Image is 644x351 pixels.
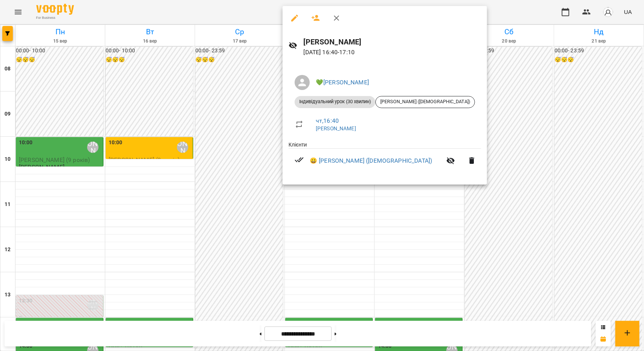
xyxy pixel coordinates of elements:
[316,79,369,86] a: 💚[PERSON_NAME]
[289,141,481,176] ul: Клієнти
[375,96,475,108] div: [PERSON_NAME] ([DEMOGRAPHIC_DATA])
[295,98,375,105] span: Індивідуальний урок (30 хвилин)
[316,117,339,124] a: чт , 16:40
[316,125,356,131] a: [PERSON_NAME]
[304,36,481,48] h6: [PERSON_NAME]
[304,48,481,57] p: [DATE] 16:40 - 17:10
[376,98,475,105] span: [PERSON_NAME] ([DEMOGRAPHIC_DATA])
[310,156,432,165] a: 😀 [PERSON_NAME] ([DEMOGRAPHIC_DATA])
[295,155,304,164] svg: Візит сплачено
